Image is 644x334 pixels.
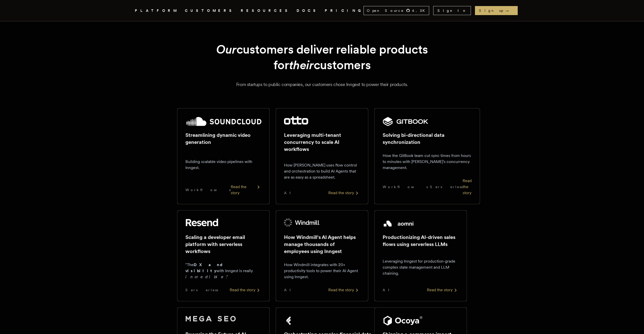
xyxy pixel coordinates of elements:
span: Serverless [185,287,218,293]
em: Our [216,42,236,57]
span: Workflows [383,184,428,189]
h2: Streamlining dynamic video generation [185,132,261,146]
div: Read the story [230,287,261,293]
a: Sign up [475,6,518,15]
div: Read the story [328,287,360,293]
span: → [505,8,514,13]
h2: Leveraging multi-tenant concurrency to scale AI workflows [284,132,360,153]
h2: Productionizing AI-driven sales flows using serverless LLMs [383,234,459,248]
span: Workflows [185,187,231,192]
a: Aomni logoProductionizing AI-driven sales flows using serverless LLMsLeveraging Inngest for produ... [374,210,467,301]
span: 4.3 K [412,8,428,13]
h2: Scaling a developer email platform with serverless workflows [185,234,261,255]
div: Read the story [231,184,261,196]
a: SoundCloud logoStreamlining dynamic video generationBuilding scalable video pipelines with Innges... [177,108,270,204]
h1: customers deliver reliable products for customers [189,41,455,73]
a: PRICING [325,8,364,14]
p: Leveraging Inngest for production-grade complex state management and LLM chaining. [383,258,459,276]
span: Open Source [367,8,404,13]
a: CUSTOMERS [185,8,235,14]
div: Read the story [427,287,459,293]
span: AI [284,287,295,293]
span: Serverless [430,184,463,189]
img: Fey [284,316,294,326]
a: GitBook logoSolving bi-directional data synchronizationHow the GitBook team cut sync times from h... [374,108,467,204]
img: Otto [284,116,308,124]
img: Resend [185,219,218,227]
button: PLATFORM [135,8,179,14]
strong: DX and visibility [185,262,227,273]
h2: Solving bi-directional data synchronization [383,132,472,146]
em: their [289,58,314,72]
img: Aomni [383,219,415,229]
p: "The with Inngest is really ." [185,262,261,280]
div: Read the story [463,178,472,196]
p: How [PERSON_NAME] uses flow control and orchestration to build AI Agents that are as easy as a sp... [284,162,360,180]
h2: How Windmill's AI Agent helps manage thousands of employees using Inngest [284,234,360,255]
p: How Windmill integrates with 20+ productivity tools to power their AI Agent using Inngest. [284,262,360,280]
img: SoundCloud [185,116,261,127]
a: Resend logoScaling a developer email platform with serverless workflows"TheDX and visibilitywith ... [177,210,270,301]
div: Read the story [328,190,360,196]
a: Windmill logoHow Windmill's AI Agent helps manage thousands of employees using InngestHow Windmil... [276,210,368,301]
a: DOCS [297,8,319,14]
span: AI [284,190,295,195]
img: Windmill [284,219,320,227]
a: Otto logoLeveraging multi-tenant concurrency to scale AI workflowsHow [PERSON_NAME] uses flow con... [276,108,368,204]
span: AI [383,287,394,293]
img: Mega SEO [185,316,236,322]
p: From startups to public companies, our customers chose Inngest to power their products. [141,81,503,88]
button: RESOURCES [241,8,291,14]
em: incredible [185,274,226,279]
p: Building scalable video pipelines with Inngest. [185,159,261,171]
a: Sign In [433,6,471,15]
img: Ocoya [383,316,423,326]
p: How the GitBook team cut sync times from hours to minutes with [PERSON_NAME]'s concurrency manage... [383,153,472,171]
img: GitBook [383,116,428,127]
